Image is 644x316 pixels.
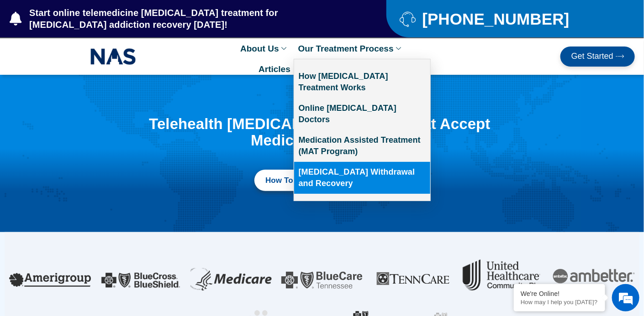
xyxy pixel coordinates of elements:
[91,116,549,149] h1: Telehealth [MEDICAL_DATA] Clinic That Accept Medicaid/TennCare
[100,269,182,290] img: online-suboxone-doctors-that-accepts-bluecross-blueshield
[27,7,350,31] span: Start online telemedicine [MEDICAL_DATA] treatment for [MEDICAL_DATA] addiction recovery [DATE]!
[236,38,293,59] a: About Us
[9,273,91,287] img: online-suboxone-doctors-that-accepts-amerigroup
[254,170,385,192] a: How to Start the program
[254,59,295,79] a: Articles
[150,5,172,26] div: Minimize live chat window
[5,215,174,247] textarea: Type your message and hit 'Enter'
[53,98,126,190] span: We're online!
[463,259,544,290] img: UHC Logo
[294,130,430,162] a: Medication Assisted Treatment (MAT Program)
[61,48,167,60] div: Chat with us now
[190,268,272,292] img: online-suboxone-doctors-that-accepts-medicare
[90,46,136,67] img: NAS_email_signature-removebg-preview.png
[294,38,408,59] a: Our Treatment Process
[294,66,430,98] a: How [MEDICAL_DATA] Treatment Works
[521,299,598,306] p: How may I help you today?
[281,271,363,288] img: online-suboxone-doctors-that-accepts-bluecare
[265,175,364,186] span: How to Start the program
[420,13,569,25] span: [PHONE_NUMBER]
[400,11,621,27] a: [PHONE_NUMBER]
[294,162,430,194] a: [MEDICAL_DATA] Withdrawal and Recovery
[10,7,350,31] a: Start online telemedicine [MEDICAL_DATA] treatment for [MEDICAL_DATA] addiction recovery [DATE]!
[372,259,454,300] img: TennCare logo
[294,98,430,130] a: Online [MEDICAL_DATA] Doctors
[560,47,635,67] a: Get Started
[553,269,635,291] img: ambetter insurance of tennessee for opioid addiction
[521,290,598,297] div: We're Online!
[571,52,613,61] span: Get Started
[10,47,24,61] div: Navigation go back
